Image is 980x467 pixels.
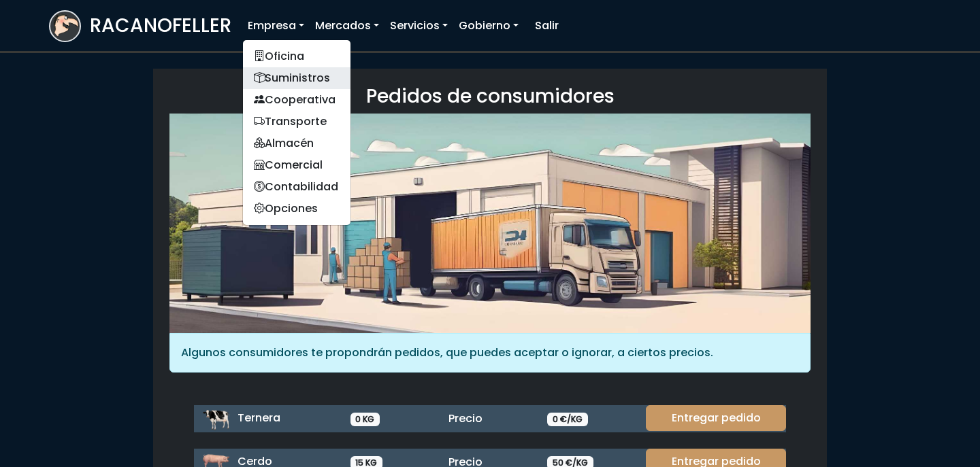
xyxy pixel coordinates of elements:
[90,14,231,37] h3: RACANOFELLER
[243,46,350,67] a: Oficina
[49,7,231,46] a: RACANOFELLER
[243,198,350,220] a: Opciones
[243,133,350,154] a: Almacén
[169,114,811,333] img: orders.jpg
[243,89,350,111] a: Cooperativa
[169,85,811,108] h3: Pedidos de consumidores
[646,405,786,431] a: Entregar pedido
[202,405,229,432] img: ternera.png
[242,12,310,39] a: Empresa
[547,413,588,426] span: 0 €/KG
[243,111,350,133] a: Transporte
[350,413,380,426] span: 0 KG
[243,154,350,176] a: Comercial
[385,12,453,39] a: Servicios
[50,12,80,37] img: logoracarojo.png
[453,12,524,39] a: Gobierno
[440,411,539,427] div: Precio
[238,410,280,426] span: Ternera
[169,333,811,373] div: Algunos consumidores te propondrán pedidos, que puedes aceptar o ignorar, a ciertos precios.
[529,12,564,39] a: Salir
[243,67,350,89] a: Suministros
[310,12,385,39] a: Mercados
[243,176,350,198] a: Contabilidad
